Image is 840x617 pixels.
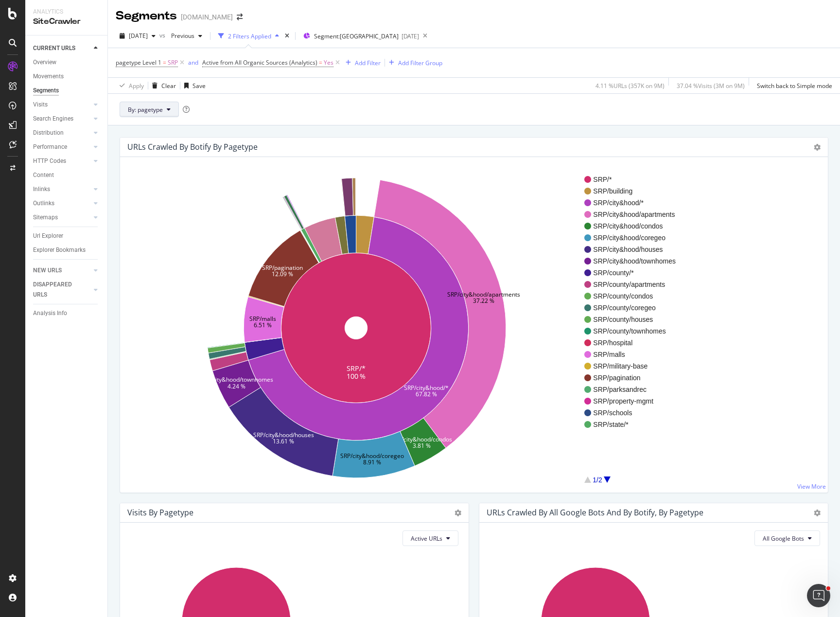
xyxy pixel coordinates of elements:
[161,82,176,90] div: Clear
[593,408,676,418] span: SRP/schools
[180,78,206,93] button: Save
[33,114,73,124] div: Search Engines
[129,82,144,90] div: Apply
[120,102,179,117] button: By: pagetype
[347,371,366,381] text: 100 %
[33,170,101,180] a: Content
[593,315,676,324] span: SRP/county/houses
[593,210,676,219] span: SRP/city&hood/apartments
[273,437,294,445] text: 13.61 %
[116,58,161,67] span: pagetype Level 1
[340,452,404,460] text: SRP/city&hood/coregeo
[228,32,271,40] div: 2 Filters Applied
[33,100,48,110] div: Visits
[33,265,62,276] div: NEW URLS
[254,321,272,329] text: 6.51 %
[593,350,676,359] span: SRP/malls
[33,8,100,16] div: Analytics
[593,245,676,254] span: SRP/city&hood/houses
[33,71,101,82] a: Movements
[33,128,64,138] div: Distribution
[33,43,75,53] div: CURRENT URLS
[404,383,449,391] text: SRP/city&hood/*
[487,506,703,519] h4: URLs Crawled by All Google Bots and by Botify, by pagetype
[33,71,64,82] div: Movements
[363,458,381,466] text: 8.91 %
[593,396,676,406] span: SRP/property-mgmt
[33,308,67,318] div: Analysis Info
[763,534,804,543] span: All Google Bots
[402,32,419,40] div: [DATE]
[167,32,194,40] span: Previous
[249,315,276,323] text: SRP/malls
[33,170,54,180] div: Content
[593,326,676,336] span: SRP/county/townhomes
[181,12,233,22] div: [DOMAIN_NAME]
[272,270,293,278] text: 12.09 %
[593,385,676,394] span: SRP/parksandrec
[33,86,101,96] a: Segments
[188,58,198,67] button: and
[753,78,832,93] button: Switch back to Simple mode
[33,231,63,241] div: Url Explorer
[283,31,291,41] div: times
[33,100,91,110] a: Visits
[116,78,144,93] button: Apply
[593,303,676,313] span: SRP/county/coregeo
[593,361,676,371] span: SRP/military-base
[814,510,821,516] i: Options
[593,291,676,301] span: SRP/county/condos
[253,431,314,439] text: SRP/city&hood/houses
[411,534,442,543] span: Active URLs
[33,156,91,166] a: HTTP Codes
[116,28,159,44] button: [DATE]
[33,212,91,223] a: Sitemaps
[33,128,91,138] a: Distribution
[416,390,437,398] text: 67.82 %
[385,57,442,69] button: Add Filter Group
[593,373,676,383] span: SRP/pagination
[33,308,101,318] a: Analysis Info
[33,57,101,68] a: Overview
[593,338,676,348] span: SRP/hospital
[159,31,167,39] span: vs
[262,264,303,272] text: SRP/pagination
[163,58,166,67] span: =
[455,510,461,516] i: Options
[413,441,431,450] text: 3.81 %
[593,268,676,278] span: SRP/county/*
[593,233,676,243] span: SRP/city&hood/coregeo
[33,245,86,255] div: Explorer Bookmarks
[214,28,283,44] button: 2 Filters Applied
[33,142,67,152] div: Performance
[127,141,258,154] h4: URLs Crawled By Botify By pagetype
[33,184,50,194] div: Inlinks
[33,142,91,152] a: Performance
[347,364,366,373] text: SRP/*
[797,482,826,491] a: View More
[757,82,832,90] div: Switch back to Simple mode
[595,82,665,90] div: 4.11 % URLs ( 357K on 9M )
[593,280,676,289] span: SRP/county/apartments
[593,221,676,231] span: SRP/city&hood/condos
[33,57,56,68] div: Overview
[593,198,676,208] span: SRP/city&hood/*
[33,280,91,300] a: DISAPPEARED URLS
[814,144,821,151] i: Options
[593,256,676,266] span: SRP/city&hood/townhomes
[33,280,82,300] div: DISAPPEARED URLS
[200,375,273,384] text: SRP/city&hood/townhomes
[754,530,820,546] button: All Google Bots
[33,212,58,223] div: Sitemaps
[33,184,91,194] a: Inlinks
[33,16,100,27] div: SiteCrawler
[807,584,830,607] iframe: Intercom live chat
[299,28,419,44] button: Segment:[GEOGRAPHIC_DATA][DATE]
[324,56,333,70] span: Yes
[33,156,66,166] div: HTTP Codes
[237,14,243,20] div: arrow-right-arrow-left
[33,86,59,96] div: Segments
[473,297,494,305] text: 37.22 %
[129,32,148,40] span: 2025 Sep. 5th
